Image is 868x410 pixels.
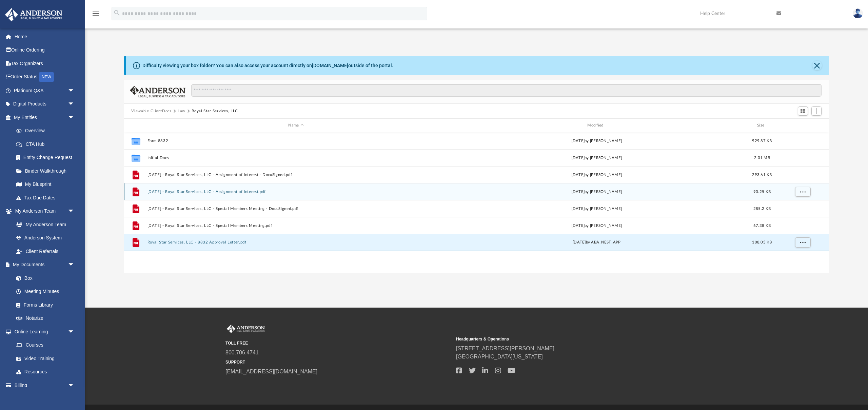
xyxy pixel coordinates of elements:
[9,191,85,204] a: Tax Due Dates
[142,62,393,69] div: Difficulty viewing your box folder? You can also access your account directly on outside of the p...
[225,369,317,374] a: [EMAIL_ADDRESS][DOMAIN_NAME]
[456,336,682,342] small: Headquarters & Operations
[191,84,821,97] input: Search files and folders
[753,207,770,211] span: 285.2 KB
[778,122,826,129] div: id
[92,13,100,18] a: menu
[225,325,266,333] img: Anderson Advisors Platinum Portal
[448,206,746,212] div: [DATE] by [PERSON_NAME]
[448,223,746,229] div: [DATE] by [PERSON_NAME]
[5,30,85,43] a: Home
[448,189,746,195] div: [DATE] by [PERSON_NAME]
[147,223,445,228] button: [DATE] - Royal Star Services, LLC - Special Members Meeting.pdf
[5,57,85,70] a: Tax Organizers
[5,258,81,272] a: My Documentsarrow_drop_down
[124,132,829,273] div: grid
[192,108,238,114] button: Royal Star Services, LLC
[9,298,78,312] a: Forms Library
[147,139,445,143] button: Form 8832
[68,204,81,218] span: arrow_drop_down
[9,231,81,245] a: Anderson System
[127,122,144,129] div: id
[113,9,121,17] i: search
[448,239,746,246] div: [DATE] by ABA_NEST_APP
[448,122,745,129] div: Modified
[147,240,445,245] button: Royal Star Services, LLC - 8832 Approval Letter.pdf
[448,172,746,178] div: [DATE] by [PERSON_NAME]
[5,43,85,57] a: Online Ordering
[225,350,259,355] a: 800.706.4741
[68,84,81,98] span: arrow_drop_down
[9,124,85,138] a: Overview
[5,111,85,124] a: My Entitiesarrow_drop_down
[131,108,171,114] button: Viewable-ClientDocs
[853,8,863,18] img: User Pic
[9,312,81,325] a: Notarize
[9,137,85,151] a: CTA Hub
[3,8,64,21] img: Anderson Advisors Platinum Portal
[795,187,810,197] button: More options
[9,164,85,178] a: Binder Walkthrough
[9,271,78,285] a: Box
[39,72,54,82] div: NEW
[798,106,808,116] button: Switch to Grid View
[9,352,78,365] a: Video Training
[5,325,81,338] a: Online Learningarrow_drop_down
[9,151,85,164] a: Entity Change Request
[147,156,445,160] button: Initial Docs
[68,258,81,272] span: arrow_drop_down
[68,325,81,339] span: arrow_drop_down
[812,61,822,70] button: Close
[5,97,85,111] a: Digital Productsarrow_drop_down
[147,173,445,177] button: [DATE] - Royal Star Services, LLC - Assignment of Interest - DocuSigned.pdf
[9,245,81,258] a: Client Referrals
[456,346,554,351] a: [STREET_ADDRESS][PERSON_NAME]
[5,70,85,84] a: Order StatusNEW
[92,9,100,18] i: menu
[147,122,445,129] div: Name
[9,178,81,191] a: My Blueprint
[68,97,81,111] span: arrow_drop_down
[448,138,746,144] div: [DATE] by [PERSON_NAME]
[9,218,78,231] a: My Anderson Team
[225,340,451,346] small: TOLL FREE
[448,155,746,161] div: [DATE] by [PERSON_NAME]
[178,108,185,114] button: Law
[5,84,85,97] a: Platinum Q&Aarrow_drop_down
[753,224,770,228] span: 67.38 KB
[9,338,81,352] a: Courses
[225,359,451,365] small: SUPPORT
[5,378,85,392] a: Billingarrow_drop_down
[752,139,772,143] span: 929.87 KB
[9,365,81,379] a: Resources
[147,190,445,194] button: [DATE] - Royal Star Services, LLC - Assignment of Interest.pdf
[752,240,772,244] span: 108.05 KB
[754,156,770,160] span: 2.01 MB
[753,190,770,194] span: 90.25 KB
[68,378,81,392] span: arrow_drop_down
[456,354,543,359] a: [GEOGRAPHIC_DATA][US_STATE]
[9,285,81,298] a: Meeting Minutes
[5,204,81,218] a: My Anderson Teamarrow_drop_down
[811,106,822,116] button: Add
[795,237,810,248] button: More options
[312,63,348,68] a: [DOMAIN_NAME]
[752,173,772,177] span: 293.61 KB
[147,207,445,211] button: [DATE] - Royal Star Services, LLC - Special Members Meeting - DocuSigned.pdf
[68,111,81,124] span: arrow_drop_down
[748,122,775,129] div: Size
